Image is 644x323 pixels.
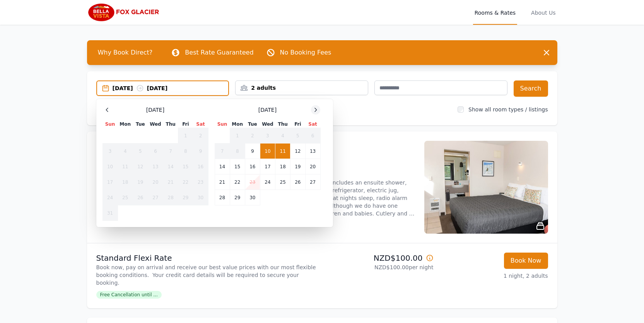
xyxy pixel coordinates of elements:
img: Bella Vista Fox Glacier [87,3,161,22]
span: [DATE] [258,106,277,114]
td: 2 [193,128,208,144]
th: Thu [275,121,290,128]
td: 6 [305,128,320,144]
td: 26 [290,174,305,190]
td: 26 [133,190,148,205]
button: Search [514,80,548,97]
td: 4 [118,144,133,159]
td: 24 [102,190,118,205]
td: 22 [178,174,193,190]
td: 28 [163,190,178,205]
div: [DATE] [DATE] [113,84,229,92]
p: Standard Flexi Rate [96,253,319,263]
td: 12 [290,144,305,159]
td: 23 [193,174,208,190]
td: 1 [178,128,193,144]
td: 19 [133,174,148,190]
span: Free Cancellation until ... [96,291,162,299]
td: 11 [275,144,290,159]
td: 19 [290,159,305,174]
th: Tue [245,121,260,128]
td: 21 [215,174,230,190]
td: 5 [133,144,148,159]
div: 2 adults [236,84,368,92]
p: NZD$100.00 [325,253,434,263]
td: 23 [245,174,260,190]
td: 18 [118,174,133,190]
td: 22 [230,174,245,190]
span: [DATE] [146,106,164,114]
td: 15 [178,159,193,174]
td: 25 [275,174,290,190]
td: 17 [102,174,118,190]
td: 13 [305,144,320,159]
td: 28 [215,190,230,205]
td: 21 [163,174,178,190]
td: 27 [148,190,163,205]
td: 18 [275,159,290,174]
td: 27 [305,174,320,190]
td: 2 [245,128,260,144]
td: 3 [260,128,275,144]
td: 17 [260,159,275,174]
td: 30 [245,190,260,205]
td: 20 [148,174,163,190]
button: Book Now [504,253,548,269]
p: Best Rate Guaranteed [185,48,253,57]
td: 24 [260,174,275,190]
p: Book now, pay on arrival and receive our best value prices with our most flexible booking conditi... [96,263,319,287]
th: Mon [230,121,245,128]
p: No Booking Fees [280,48,331,57]
span: Why Book Direct? [92,45,159,60]
th: Fri [290,121,305,128]
th: Sat [305,121,320,128]
td: 14 [215,159,230,174]
td: 9 [193,144,208,159]
td: 20 [305,159,320,174]
td: 4 [275,128,290,144]
td: 10 [260,144,275,159]
td: 29 [230,190,245,205]
td: 8 [230,144,245,159]
td: 29 [178,190,193,205]
td: 31 [102,205,118,221]
td: 14 [163,159,178,174]
p: 1 night, 2 adults [440,272,548,280]
th: Sun [102,121,118,128]
td: 5 [290,128,305,144]
td: 7 [215,144,230,159]
td: 10 [102,159,118,174]
td: 30 [193,190,208,205]
td: 3 [102,144,118,159]
th: Wed [260,121,275,128]
td: 13 [148,159,163,174]
th: Fri [178,121,193,128]
td: 16 [245,159,260,174]
p: NZD$100.00 per night [325,263,434,271]
th: Mon [118,121,133,128]
td: 7 [163,144,178,159]
th: Tue [133,121,148,128]
td: 16 [193,159,208,174]
th: Sun [215,121,230,128]
th: Wed [148,121,163,128]
td: 25 [118,190,133,205]
th: Sat [193,121,208,128]
label: Show all room types / listings [468,106,548,113]
td: 6 [148,144,163,159]
td: 1 [230,128,245,144]
td: 11 [118,159,133,174]
td: 12 [133,159,148,174]
th: Thu [163,121,178,128]
td: 15 [230,159,245,174]
td: 9 [245,144,260,159]
td: 8 [178,144,193,159]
